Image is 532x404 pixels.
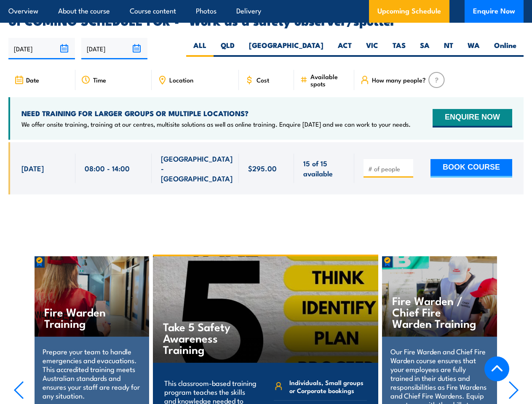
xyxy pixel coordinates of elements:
label: QLD [214,40,242,57]
p: Prepare your team to handle emergencies and evacuations. This accredited training meets Australia... [43,347,141,400]
h4: Take 5 Safety Awareness Training [163,321,262,355]
span: Available spots [310,73,348,87]
span: Cost [257,76,269,83]
span: 15 of 15 available [303,158,345,178]
label: VIC [359,40,385,57]
span: [GEOGRAPHIC_DATA] - [GEOGRAPHIC_DATA] [161,154,233,183]
input: To date [81,38,148,59]
button: ENQUIRE NOW [433,109,512,128]
span: [DATE] [21,163,44,173]
input: # of people [368,165,410,173]
span: 08:00 - 14:00 [85,163,130,173]
label: TAS [385,40,413,57]
label: ALL [186,40,214,57]
label: Online [487,40,524,57]
span: Time [93,76,106,83]
span: Date [26,76,39,83]
label: ACT [331,40,359,57]
span: $295.00 [248,163,277,173]
h4: NEED TRAINING FOR LARGER GROUPS OR MULTIPLE LOCATIONS? [21,109,411,118]
h2: UPCOMING SCHEDULE FOR - "Work as a safety observer/spotter" [8,15,524,26]
span: How many people? [372,76,426,83]
label: WA [460,40,487,57]
p: We offer onsite training, training at our centres, multisite solutions as well as online training... [21,120,411,128]
h4: Fire Warden Training [44,306,132,329]
input: From date [8,38,75,59]
span: Individuals, Small groups or Corporate bookings [289,378,367,394]
label: SA [413,40,437,57]
label: [GEOGRAPHIC_DATA] [242,40,331,57]
span: Location [169,76,193,83]
button: BOOK COURSE [430,159,512,178]
label: NT [437,40,460,57]
h4: Fire Warden / Chief Fire Warden Training [392,295,480,329]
